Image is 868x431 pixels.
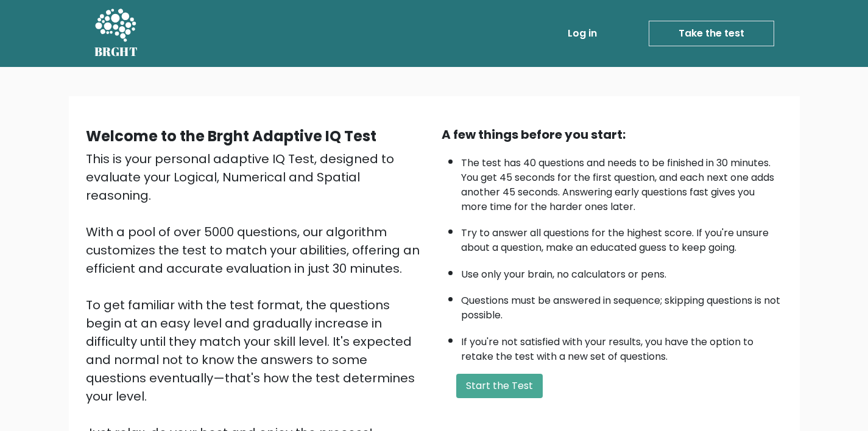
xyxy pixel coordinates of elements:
button: Start the Test [456,374,543,398]
li: Questions must be answered in sequence; skipping questions is not possible. [461,287,783,323]
li: If you're not satisfied with your results, you have the option to retake the test with a new set ... [461,329,783,364]
li: Try to answer all questions for the highest score. If you're unsure about a question, make an edu... [461,220,783,255]
b: Welcome to the Brght Adaptive IQ Test [86,126,376,146]
li: The test has 40 questions and needs to be finished in 30 minutes. You get 45 seconds for the firs... [461,150,783,214]
a: Take the test [649,21,774,46]
h5: BRGHT [94,44,138,59]
a: Log in [563,21,602,46]
a: BRGHT [94,5,138,62]
div: A few things before you start: [442,125,783,144]
li: Use only your brain, no calculators or pens. [461,261,783,282]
